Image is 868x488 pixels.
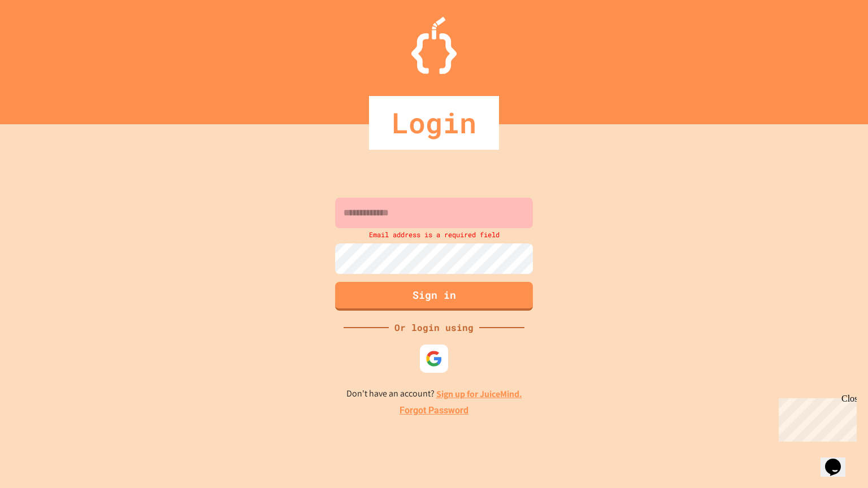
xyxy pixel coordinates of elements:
div: Login [369,96,499,150]
img: Logo.svg [411,17,457,74]
iframe: chat widget [774,394,857,442]
p: Don't have an account? [346,387,522,401]
button: Sign in [335,282,533,311]
div: Chat with us now!Close [5,5,78,72]
a: Forgot Password [400,404,468,417]
div: Email address is a required field [332,228,536,241]
div: Or login using [389,321,479,334]
a: Sign up for JuiceMind. [436,388,522,400]
iframe: chat widget [821,443,857,477]
img: google-icon.svg [426,350,442,367]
